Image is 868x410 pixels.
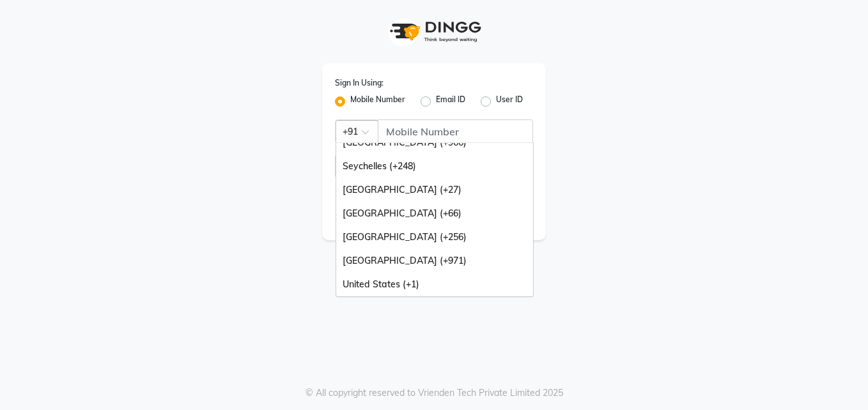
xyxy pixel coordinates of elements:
[335,154,504,178] input: Username
[378,119,533,144] input: Username
[336,155,533,178] div: Seychelles (+248)
[336,249,533,273] div: [GEOGRAPHIC_DATA] (+971)
[336,131,533,155] div: [GEOGRAPHIC_DATA] (+966)
[436,94,465,109] label: Email ID
[383,13,485,50] img: logo1.svg
[335,77,384,89] label: Sign In Using:
[336,142,534,297] ng-dropdown-panel: Options list
[496,94,523,109] label: User ID
[336,225,533,249] div: [GEOGRAPHIC_DATA] (+256)
[336,273,533,296] div: United States (+1)
[336,178,533,202] div: [GEOGRAPHIC_DATA] (+27)
[350,94,405,109] label: Mobile Number
[336,202,533,225] div: [GEOGRAPHIC_DATA] (+66)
